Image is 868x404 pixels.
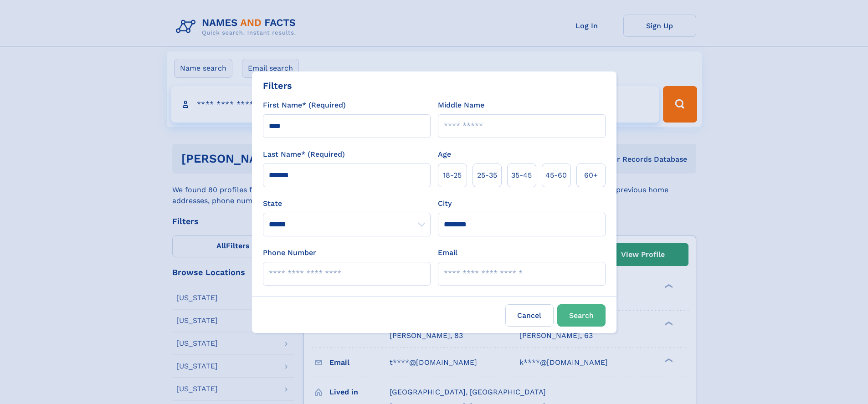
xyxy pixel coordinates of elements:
[263,247,316,258] label: Phone Number
[438,149,451,160] label: Age
[263,79,292,92] div: Filters
[438,100,484,111] label: Middle Name
[263,100,346,111] label: First Name* (Required)
[584,170,598,181] span: 60+
[505,304,554,327] label: Cancel
[545,170,567,181] span: 45‑60
[477,170,497,181] span: 25‑35
[557,304,606,327] button: Search
[263,149,345,160] label: Last Name* (Required)
[443,170,462,181] span: 18‑25
[438,198,452,209] label: City
[438,247,457,258] label: Email
[511,170,532,181] span: 35‑45
[263,198,431,209] label: State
